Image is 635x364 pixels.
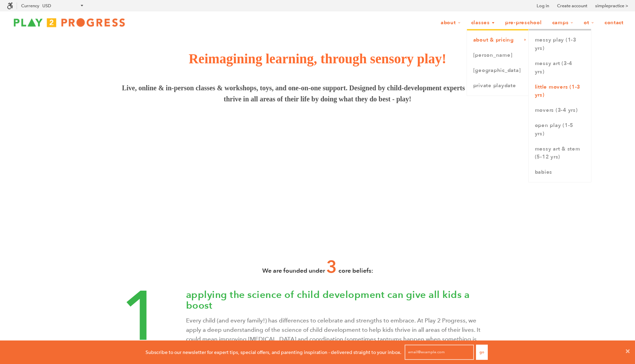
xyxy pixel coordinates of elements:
a: Contact [600,16,628,29]
p: Every child (and every family!) has differences to celebrate and strengths to embrace. At Play 2 ... [186,316,515,363]
span: 3 [326,255,337,279]
a: Movers (3-4 yrs) [529,103,591,118]
a: Camps [548,16,578,29]
a: Classes [467,16,499,29]
h3: We are founded under core beliefs: [120,255,515,279]
a: Private Playdate [467,78,529,93]
span: Live, online & in-person classes & workshops, toys, and one-on-one support. Designed by child-dev... [120,82,515,104]
a: Create account [557,2,587,9]
h2: 1 [120,290,186,342]
a: Little Movers (1-3 yrs) [529,80,591,103]
span: Reimagining learning, through sensory play! [189,51,447,66]
label: Currency [21,3,39,8]
p: Subscribe to our newsletter for expert tips, special offers, and parenting inspiration - delivere... [145,348,402,356]
a: Babies [529,165,591,180]
a: Messy Play (1-3 yrs) [529,33,591,56]
button: Go [476,345,488,360]
a: Open Play (1-5 yrs) [529,118,591,142]
a: OT [579,16,599,29]
img: Play2Progress logo [7,16,132,29]
a: About & Pricing [467,33,529,48]
a: Log in [537,2,549,9]
a: [PERSON_NAME] [467,48,529,63]
a: simplepractice > [595,2,628,9]
input: email@example.com [405,345,474,360]
a: About [436,16,465,29]
a: Messy Art (3-4 yrs) [529,56,591,80]
a: [GEOGRAPHIC_DATA] [467,63,529,78]
a: Messy Art & STEM (5-12 yrs) [529,142,591,165]
span: From pregnancy through preschool and beyond, we're a comprehensive resource for parents and famil... [117,168,518,192]
h3: applying the science of child development can give all kids a boost [186,290,515,311]
a: Pre-Preschool [501,16,546,29]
